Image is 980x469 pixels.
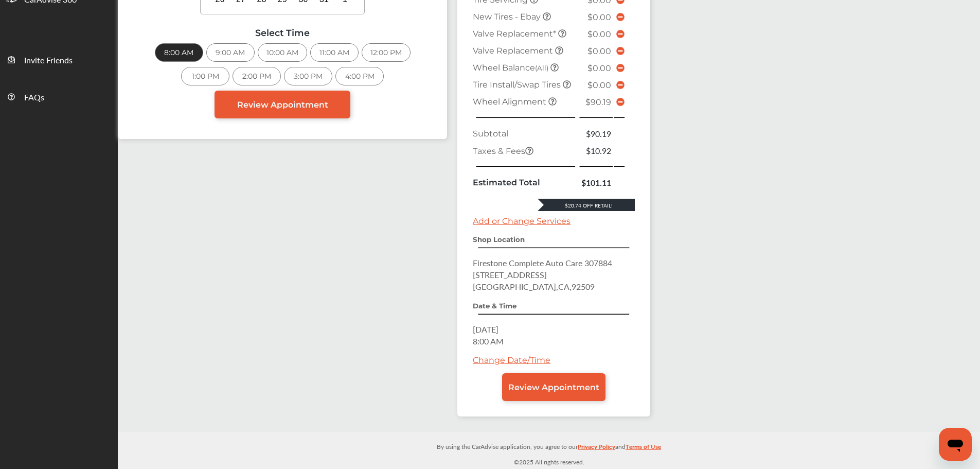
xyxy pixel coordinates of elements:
[587,63,611,73] span: $0.00
[473,216,571,226] a: Add or Change Services
[939,428,972,461] iframe: Button to launch messaging window
[587,46,611,56] span: $0.00
[473,302,516,310] strong: Date & Time
[473,146,533,156] span: Taxes & Fees
[587,12,611,22] span: $0.00
[473,97,548,107] span: Wheel Alignment
[508,383,599,392] span: Review Appointment
[585,97,611,107] span: $90.19
[473,80,563,90] span: Tire Install/Swap Tires
[473,12,543,22] span: New Tires - Ebay
[535,64,548,72] small: (All)
[284,67,332,85] div: 3:00 PM
[473,29,558,39] span: Valve Replacement*
[181,67,229,85] div: 1:00 PM
[579,125,614,142] td: $90.19
[473,235,525,244] strong: Shop Location
[310,43,359,62] div: 11:00 AM
[215,91,350,118] a: Review Appointment
[473,269,547,281] span: [STREET_ADDRESS]
[470,174,579,191] td: Estimated Total
[587,29,611,39] span: $0.00
[118,432,980,469] div: © 2025 All rights reserved.
[473,355,550,365] a: Change Date/Time
[473,335,504,347] span: 8:00 AM
[579,142,614,159] td: $10.92
[335,67,384,85] div: 4:00 PM
[24,54,73,67] span: Invite Friends
[587,80,611,90] span: $0.00
[24,91,44,105] span: FAQs
[473,281,595,292] span: [GEOGRAPHIC_DATA] , CA , 92509
[473,323,498,335] span: [DATE]
[473,63,550,73] span: Wheel Balance
[470,125,579,142] td: Subtotal
[128,27,437,38] div: Select Time
[258,43,307,62] div: 10:00 AM
[206,43,255,62] div: 9:00 AM
[362,43,411,62] div: 12:00 PM
[579,174,614,191] td: $101.11
[118,441,980,451] p: By using the CarAdvise application, you agree to our and
[237,100,328,110] span: Review Appointment
[473,46,555,56] span: Valve Replacement
[538,202,635,209] div: $20.74 Off Retail!
[473,257,612,269] span: Firestone Complete Auto Care 307884
[578,441,615,457] a: Privacy Policy
[233,67,281,85] div: 2:00 PM
[502,373,605,401] a: Review Appointment
[155,43,203,62] div: 8:00 AM
[626,441,661,457] a: Terms of Use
